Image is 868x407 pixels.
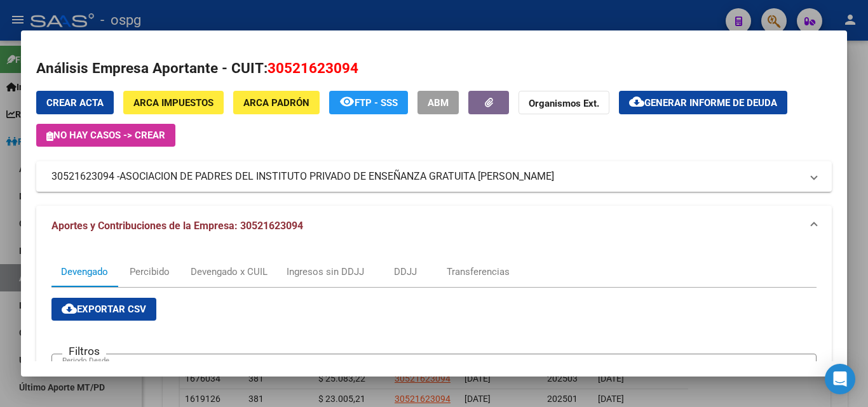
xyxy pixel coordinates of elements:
span: Aportes y Contribuciones de la Empresa: 30521623094 [51,220,303,232]
div: Devengado [61,265,108,279]
span: No hay casos -> Crear [46,130,165,141]
mat-expansion-panel-header: Aportes y Contribuciones de la Empresa: 30521623094 [36,206,832,246]
div: Percibido [130,265,170,279]
span: Exportar CSV [62,304,146,315]
div: Transferencias [447,265,510,279]
button: Exportar CSV [51,298,156,321]
strong: Organismos Ext. [529,98,599,109]
button: No hay casos -> Crear [36,124,175,147]
div: Open Intercom Messenger [825,364,855,394]
span: ABM [428,97,449,109]
button: FTP - SSS [329,91,408,114]
span: ARCA Impuestos [133,97,214,109]
span: FTP - SSS [355,97,398,109]
mat-icon: cloud_download [629,94,644,109]
button: Crear Acta [36,91,114,114]
div: Ingresos sin DDJJ [287,265,364,279]
div: Devengado x CUIL [191,265,268,279]
h3: Filtros [62,344,106,358]
span: ASOCIACION DE PADRES DEL INSTITUTO PRIVADO DE ENSEÑANZA GRATUITA [PERSON_NAME] [119,169,554,184]
h2: Análisis Empresa Aportante - CUIT: [36,58,832,79]
span: Generar informe de deuda [644,97,777,109]
div: DDJJ [394,265,417,279]
span: Crear Acta [46,97,104,109]
button: ARCA Padrón [233,91,320,114]
mat-icon: cloud_download [62,301,77,316]
span: 30521623094 [268,60,358,76]
mat-panel-title: 30521623094 - [51,169,801,184]
button: ARCA Impuestos [123,91,224,114]
span: ARCA Padrón [243,97,309,109]
button: ABM [417,91,459,114]
button: Generar informe de deuda [619,91,787,114]
mat-expansion-panel-header: 30521623094 -ASOCIACION DE PADRES DEL INSTITUTO PRIVADO DE ENSEÑANZA GRATUITA [PERSON_NAME] [36,161,832,192]
button: Organismos Ext. [519,91,609,114]
mat-icon: remove_red_eye [339,94,355,109]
